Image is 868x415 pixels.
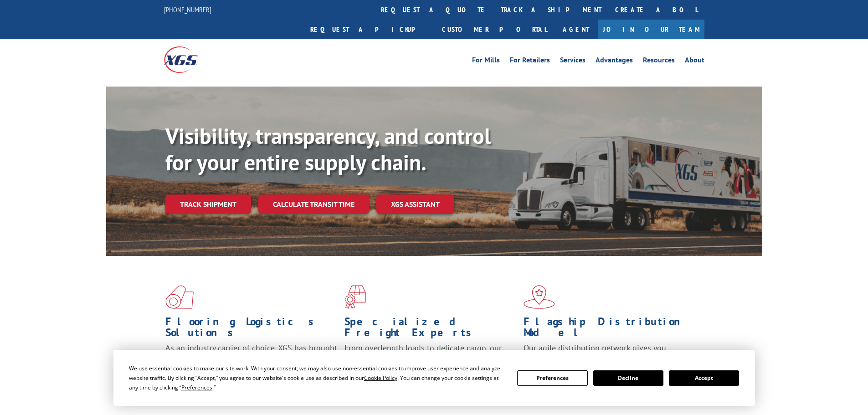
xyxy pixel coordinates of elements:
[181,384,212,391] span: Preferences
[669,370,739,386] button: Accept
[364,374,397,382] span: Cookie Policy
[560,56,586,67] a: Services
[598,20,704,39] a: Join Our Team
[303,20,435,39] a: Request a pickup
[472,56,500,67] a: For Mills
[524,316,696,343] h1: Flagship Distribution Model
[554,20,598,39] a: Agent
[344,285,366,309] img: xgs-icon-focused-on-flooring-red
[344,343,517,383] p: From overlength loads to delicate cargo, our experienced staff knows the best way to move your fr...
[258,195,369,214] a: Calculate transit time
[165,343,337,375] span: As an industry carrier of choice, XGS has brought innovation and dedication to flooring logistics...
[524,343,691,364] span: Our agile distribution network gives you nationwide inventory management on demand.
[129,364,506,392] div: We use essential cookies to make our site work. With your consent, we may also use non-essential ...
[165,195,251,214] a: Track shipment
[517,370,587,386] button: Preferences
[165,122,491,176] b: Visibility, transparency, and control for your entire supply chain.
[113,350,755,406] div: Cookie Consent Prompt
[643,56,675,67] a: Resources
[510,56,550,67] a: For Retailers
[685,56,704,67] a: About
[344,316,517,343] h1: Specialized Freight Experts
[524,285,555,309] img: xgs-icon-flagship-distribution-model-red
[164,5,211,14] a: [PHONE_NUMBER]
[435,20,554,39] a: Customer Portal
[376,195,454,214] a: XGS ASSISTANT
[165,316,338,343] h1: Flooring Logistics Solutions
[593,370,663,386] button: Decline
[165,285,194,309] img: xgs-icon-total-supply-chain-intelligence-red
[596,56,633,67] a: Advantages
